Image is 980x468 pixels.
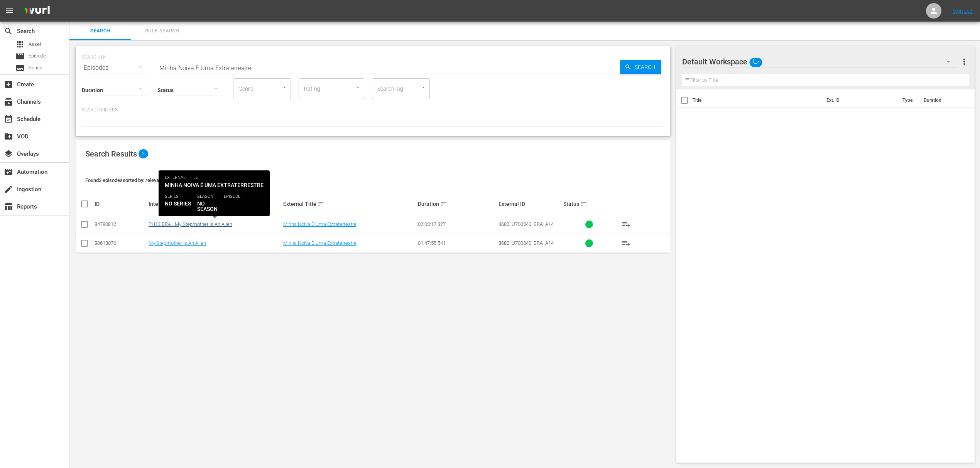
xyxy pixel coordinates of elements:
[418,240,496,246] div: 01:47:55.541
[4,149,13,158] span: Overlays
[617,215,635,234] button: playlist_add
[622,220,631,229] span: playlist_add
[440,200,447,207] span: sort
[281,84,288,91] button: Open
[960,52,969,71] button: more_vert
[182,200,189,207] span: sort
[29,52,46,60] span: Episode
[960,57,969,66] span: more_vert
[4,132,13,141] span: VOD
[15,52,25,61] span: Episode
[95,201,146,207] div: ID
[149,240,206,246] a: My Stepmother Is An Alien
[318,200,324,207] span: sort
[563,199,615,209] div: Status
[19,2,56,20] img: ans4CAIJ8jUAAAAAAAAAAAAAAAAAAAAAAAAgQb4GAAAAAAAAAAAAAAAAAAAAAAAAJMjXAAAAAAAAAAAAAAAAAAAAAAAAgAT5G...
[85,149,137,158] span: Search Results
[149,199,281,209] div: Internal Title
[283,221,357,227] a: Minha Noiva É Uma Extraterrestre
[4,97,13,106] span: Channels
[632,60,661,74] span: Search
[498,201,561,207] div: External ID
[498,240,554,246] span: 3682_U700340_BRA_A14
[15,40,25,49] span: Asset
[617,234,635,253] button: playlist_add
[283,240,357,246] a: Minha Noiva É Uma Extraterrestre
[953,8,973,14] a: Sign Out
[580,200,587,207] span: sort
[822,89,898,111] th: Ext. ID
[85,177,167,183] span: Found 2 episodes sorted by: relevance
[498,221,554,227] span: 3682_U700340_BRA_A14
[4,27,13,36] span: Search
[4,80,13,89] span: Create
[29,40,41,48] span: Asset
[354,84,362,91] button: Open
[149,221,232,227] a: PH13 BRA - My Stepmother Is An Alien
[418,199,496,209] div: Duration
[95,221,146,227] div: 84780812
[82,57,150,79] div: Episodes
[95,240,146,246] div: 80613076
[622,239,631,248] span: playlist_add
[15,63,25,72] span: Series
[139,149,148,158] span: 2
[283,199,416,209] div: External Title
[4,202,13,211] span: Reports
[693,89,822,111] th: Title
[74,27,127,35] span: Search
[682,51,957,72] div: Default Workspace
[898,89,919,111] th: Type
[4,114,13,124] span: Schedule
[420,84,427,91] button: Open
[82,107,664,113] p: Search Filters:
[29,64,42,72] span: Series
[5,6,14,15] span: menu
[4,185,13,194] span: Ingestion
[620,60,661,74] button: Search
[418,221,496,227] div: 02:03:17.327
[919,89,965,111] th: Duration
[4,167,13,177] span: Automation
[136,27,188,35] span: Bulk Search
